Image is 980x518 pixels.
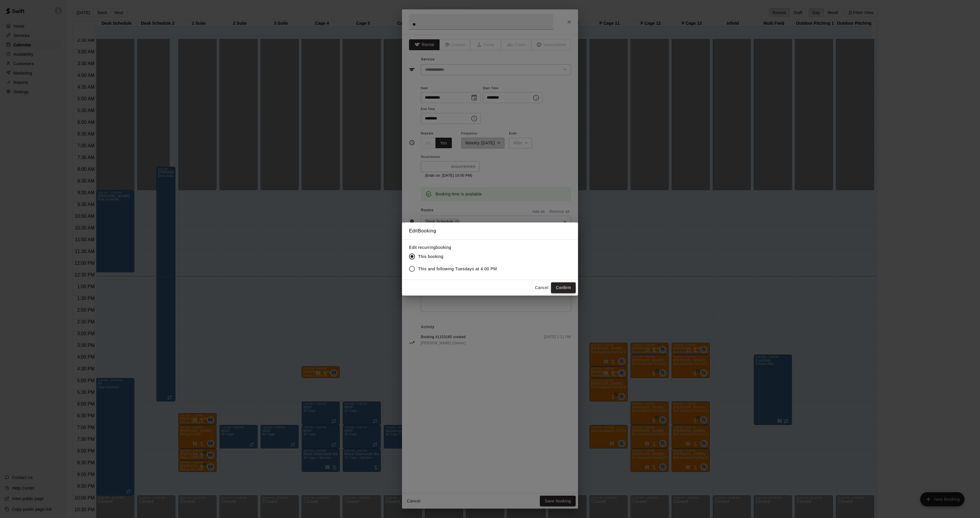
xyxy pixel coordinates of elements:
[409,244,502,250] label: Edit recurring booking
[532,282,551,293] button: Cancel
[402,222,578,239] h2: Edit Booking
[418,254,443,260] span: This booking
[551,282,576,293] button: Confirm
[418,266,497,272] span: This and following Tuesdays at 4:00 PM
